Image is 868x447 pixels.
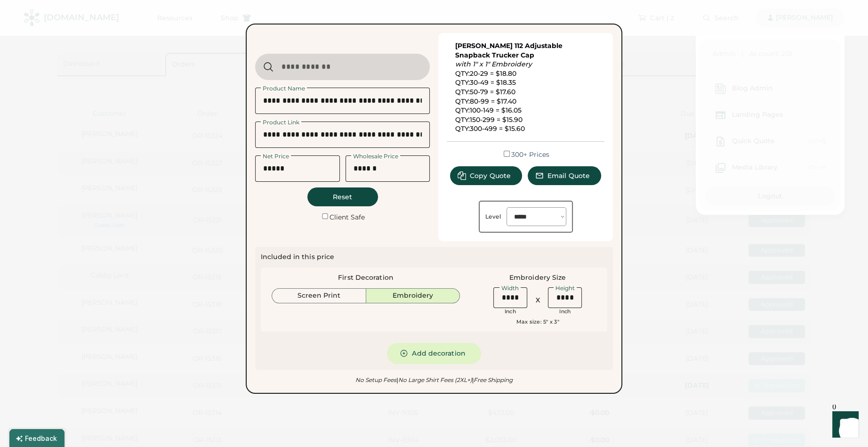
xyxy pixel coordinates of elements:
label: Client Safe [330,212,365,221]
div: Level [485,213,501,220]
em: No Setup Fees [355,376,396,383]
iframe: Front Chat [823,405,864,445]
button: Embroidery [366,288,460,303]
div: First Decoration [338,273,394,283]
button: Copy Quote [450,166,522,185]
div: Included in this price [261,252,334,262]
div: X [536,296,540,305]
font: | [472,376,474,383]
div: Max size: 5" x 3" [516,318,559,326]
div: Inch [559,308,571,316]
a: [PERSON_NAME] 112 Adjustable Snapback Trucker Cap [455,41,564,59]
span: Email Quote [547,172,590,179]
div: Width [499,285,521,291]
div: Height [554,285,577,291]
button: Add decoration [387,343,481,364]
em: with 1" x 1" Embroidery [455,60,532,68]
div: Net Price [261,154,291,159]
em: Free Shipping [472,376,513,383]
div: Wholesale Price [351,154,400,159]
div: Product Name [261,86,307,91]
div: Embroidery Size [509,273,566,283]
button: Reset [307,187,378,206]
div: Product Link [261,120,301,125]
button: Email Quote [528,166,601,185]
span: Copy Quote [470,172,511,179]
font: | [396,376,398,383]
div: Inch [505,308,516,316]
label: 300+ Prices [511,150,549,159]
em: No Large Shirt Fees (2XL+) [396,376,472,383]
div: QTY:20-29 = $18.80 QTY:30-49 = $18.35 QTY:50-79 = $17.60 QTY:80-99 = $17.40 QTY:100-149 = $16.05 ... [455,41,596,134]
button: Screen Print [272,288,366,303]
